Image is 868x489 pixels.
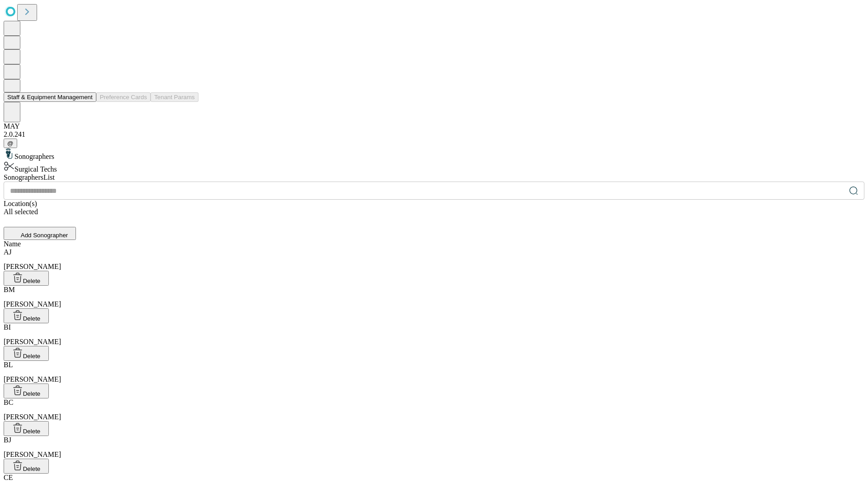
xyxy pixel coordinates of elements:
[4,240,864,248] div: Name
[4,436,864,459] div: [PERSON_NAME]
[4,130,864,139] div: 2.0.241
[4,308,49,323] button: Delete
[4,200,37,207] span: Location(s)
[4,323,864,346] div: [PERSON_NAME]
[23,353,41,360] span: Delete
[23,278,41,284] span: Delete
[23,428,41,435] span: Delete
[4,361,13,369] span: BL
[4,398,13,406] span: BC
[4,248,864,271] div: [PERSON_NAME]
[4,421,49,436] button: Delete
[4,286,864,308] div: [PERSON_NAME]
[4,208,864,216] div: All selected
[151,92,198,102] button: Tenant Params
[4,286,15,293] span: BM
[4,271,49,286] button: Delete
[23,390,41,397] span: Delete
[4,173,864,182] div: Sonographers List
[4,346,49,361] button: Delete
[4,248,12,256] span: AJ
[23,315,41,322] span: Delete
[96,92,151,102] button: Preference Cards
[4,436,11,444] span: BJ
[4,92,96,102] button: Staff & Equipment Management
[21,232,68,239] span: Add Sonographer
[4,323,11,331] span: BI
[4,139,17,148] button: @
[4,227,76,240] button: Add Sonographer
[4,161,864,173] div: Surgical Techs
[23,465,41,472] span: Delete
[4,459,49,474] button: Delete
[7,140,14,147] span: @
[4,361,864,384] div: [PERSON_NAME]
[4,398,864,421] div: [PERSON_NAME]
[4,474,13,481] span: CE
[4,384,49,398] button: Delete
[4,148,864,161] div: Sonographers
[4,122,864,130] div: MAY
